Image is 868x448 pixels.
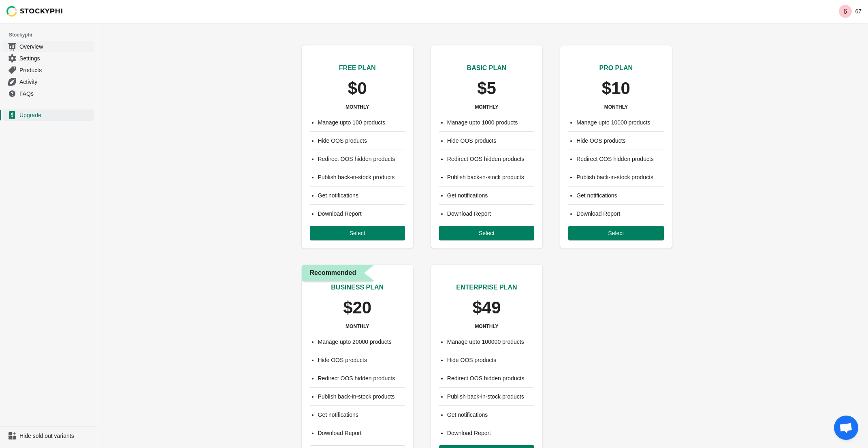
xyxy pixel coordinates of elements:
li: Manage upto 20000 products [318,338,405,346]
span: FREE PLAN [339,64,376,71]
li: Hide OOS products [576,137,663,145]
h3: MONTHLY [345,104,369,110]
span: Select [608,230,624,236]
p: $0 [348,79,367,97]
li: Redirect OOS hidden products [318,374,405,382]
li: Redirect OOS hidden products [447,155,534,163]
button: Select [568,226,663,240]
a: Open chat [834,416,858,440]
h3: MONTHLY [345,323,369,330]
span: Recommended [310,268,356,278]
li: Download Report [447,429,534,437]
p: $20 [343,299,371,317]
li: Manage upto 100 products [318,118,405,126]
li: Get notifications [318,411,405,419]
li: Get notifications [318,191,405,199]
a: Upgrade [3,109,94,121]
li: Redirect OOS hidden products [318,155,405,163]
li: Hide OOS products [318,137,405,145]
a: Settings [3,52,94,64]
li: Hide OOS products [447,356,534,364]
p: $10 [602,79,630,97]
li: Manage upto 10000 products [576,118,663,126]
span: Products [19,66,92,74]
text: 6 [844,8,847,15]
li: Hide OOS products [447,137,534,145]
a: Activity [3,76,94,88]
span: Upgrade [19,111,92,119]
span: ENTERPRISE PLAN [456,284,517,291]
span: PRO PLAN [599,64,633,71]
a: Hide sold out variants [3,430,94,442]
li: Get notifications [447,191,534,199]
li: Download Report [447,210,534,218]
p: $49 [472,299,501,317]
li: Manage upto 100000 products [447,338,534,346]
span: Overview [19,43,92,51]
li: Redirect OOS hidden products [576,155,663,163]
a: Products [3,64,94,76]
span: Settings [19,54,92,62]
li: Manage upto 1000 products [447,118,534,126]
p: $5 [477,79,496,97]
span: Select [479,230,495,236]
button: Avatar with initials 667 [836,3,865,19]
a: FAQs [3,88,94,99]
button: Select [310,226,405,240]
li: Publish back-in-stock products [576,173,663,181]
h3: MONTHLY [604,104,628,110]
a: Overview [3,41,94,52]
span: Activity [19,78,92,86]
li: Publish back-in-stock products [318,392,405,401]
h3: MONTHLY [475,323,498,330]
p: 67 [855,8,862,15]
button: Select [439,226,534,240]
li: Get notifications [576,191,663,199]
span: BUSINESS PLAN [331,284,384,291]
span: Select [350,230,365,236]
li: Hide OOS products [318,356,405,364]
span: Avatar with initials 6 [839,5,852,18]
li: Publish back-in-stock products [318,173,405,181]
span: Hide sold out variants [19,432,92,440]
span: FAQs [19,90,92,98]
li: Download Report [318,210,405,218]
span: BASIC PLAN [467,64,507,71]
h3: MONTHLY [475,104,498,110]
li: Redirect OOS hidden products [447,374,534,382]
li: Publish back-in-stock products [447,173,534,181]
li: Get notifications [447,411,534,419]
li: Download Report [318,429,405,437]
img: Stockyphi [6,6,63,17]
span: Stockyphi [9,31,97,39]
li: Download Report [576,210,663,218]
li: Publish back-in-stock products [447,392,534,401]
